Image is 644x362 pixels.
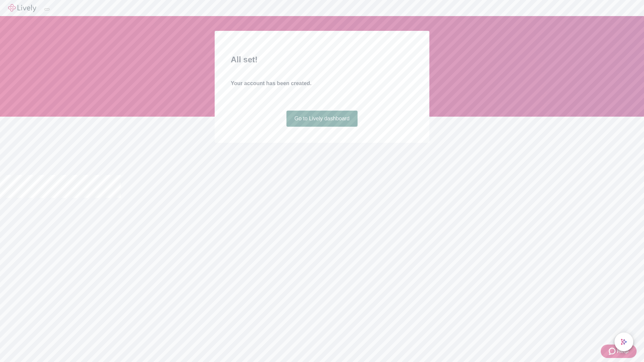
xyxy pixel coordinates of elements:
[601,345,637,358] button: Zendesk support iconHelp
[621,339,627,345] svg: Lively AI Assistant
[44,8,50,10] button: Log out
[231,54,413,66] h2: All set!
[8,4,36,12] img: Lively
[286,111,358,127] a: Go to Lively dashboard
[609,347,617,355] svg: Zendesk support icon
[617,347,629,355] span: Help
[231,79,413,87] h4: Your account has been created.
[614,333,633,351] button: chat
